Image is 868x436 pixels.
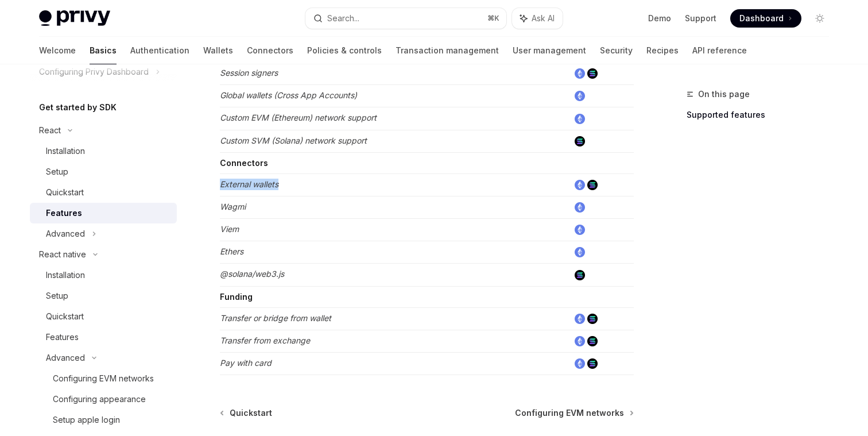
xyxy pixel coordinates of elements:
a: Security [600,37,633,64]
div: Features [46,330,79,344]
a: Installation [30,141,177,161]
a: Features [30,327,177,348]
a: Quickstart [30,182,177,203]
a: Wallets [203,37,233,64]
div: Quickstart [46,310,84,323]
em: Viem [220,224,239,234]
div: Advanced [46,351,85,365]
a: Policies & controls [307,37,382,64]
button: Toggle dark mode [811,9,829,28]
img: ethereum.png [575,225,585,235]
img: ethereum.png [575,114,585,124]
a: Features [30,203,177,223]
a: Installation [30,265,177,285]
a: Authentication [130,37,189,64]
div: Advanced [46,227,85,241]
img: solana.png [587,180,598,190]
span: Dashboard [739,13,784,24]
img: ethereum.png [575,336,585,346]
a: Setup [30,161,177,182]
em: @solana/web3.js [220,269,284,279]
a: Connectors [247,37,293,64]
img: ethereum.png [575,247,585,257]
a: Quickstart [221,407,272,419]
img: solana.png [575,136,585,146]
img: light logo [39,10,110,26]
a: Configuring appearance [30,389,177,410]
div: Features [46,206,82,220]
div: Configuring EVM networks [53,372,154,385]
img: solana.png [587,68,598,79]
a: Recipes [646,37,679,64]
span: ⌘ K [487,14,499,23]
div: Configuring appearance [53,392,146,406]
span: Configuring EVM networks [515,407,624,419]
a: Support [685,13,716,24]
a: Dashboard [730,9,801,28]
div: Quickstart [46,186,84,199]
div: Installation [46,144,85,158]
a: Supported features [687,106,838,124]
strong: Connectors [220,158,268,168]
em: Custom EVM (Ethereum) network support [220,113,377,122]
em: Custom SVM (Solana) network support [220,136,367,145]
a: Transaction management [396,37,499,64]
em: Global wallets (Cross App Accounts) [220,90,357,100]
a: Quickstart [30,306,177,327]
div: Setup [46,289,68,303]
div: React [39,124,61,137]
a: Demo [648,13,671,24]
img: ethereum.png [575,202,585,213]
img: ethereum.png [575,358,585,369]
a: API reference [692,37,747,64]
a: Configuring EVM networks [515,407,633,419]
h5: Get started by SDK [39,101,117,114]
div: Search... [327,11,359,25]
em: Transfer or bridge from wallet [220,313,331,323]
em: Transfer from exchange [220,335,310,345]
img: ethereum.png [575,68,585,79]
div: React native [39,248,86,261]
div: Installation [46,268,85,282]
img: solana.png [587,314,598,324]
em: Ethers [220,246,243,256]
img: solana.png [587,358,598,369]
a: Setup [30,285,177,306]
a: Welcome [39,37,76,64]
button: Ask AI [512,8,563,29]
a: Setup apple login [30,410,177,430]
span: Quickstart [230,407,272,419]
span: Ask AI [532,13,555,24]
a: Configuring EVM networks [30,368,177,389]
strong: Funding [220,292,253,302]
img: solana.png [587,336,598,346]
a: Basics [90,37,117,64]
em: Wagmi [220,202,246,211]
em: Session signers [220,68,278,78]
div: Setup [46,165,68,179]
div: Setup apple login [53,413,120,427]
img: solana.png [575,270,585,280]
img: ethereum.png [575,314,585,324]
button: Search...⌘K [305,8,506,29]
span: On this page [698,87,750,101]
img: ethereum.png [575,91,585,101]
em: Pay with card [220,358,272,368]
a: User management [513,37,586,64]
em: External wallets [220,179,278,189]
img: ethereum.png [575,180,585,190]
